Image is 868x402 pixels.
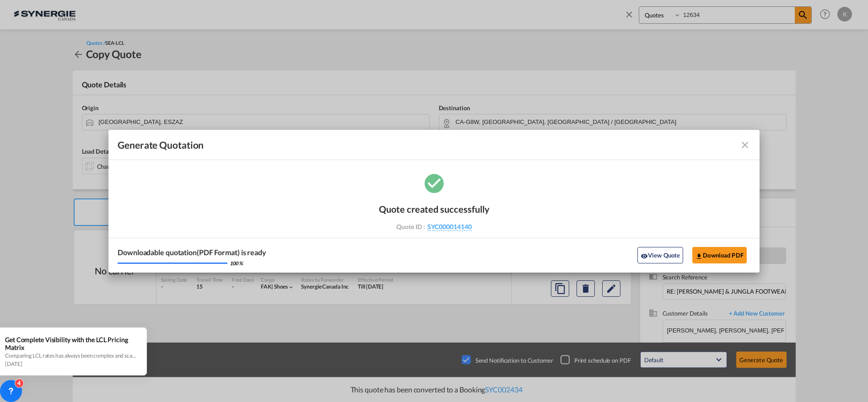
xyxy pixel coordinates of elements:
[381,223,487,231] div: Quote ID :
[379,204,490,214] div: Quote created successfully
[118,247,266,257] div: Downloadable quotation(PDF Format) is ready
[230,260,243,267] div: 100 %
[108,130,760,273] md-dialog: Generate Quotation Quote ...
[695,252,703,260] md-icon: icon-download
[423,172,446,194] md-icon: icon-checkbox-marked-circle
[739,139,750,150] md-icon: icon-close fg-AAA8AD cursor m-0
[427,223,472,231] span: SYC000014140
[641,252,648,260] md-icon: icon-eye
[118,139,204,151] span: Generate Quotation
[637,247,683,263] button: icon-eyeView Quote
[692,247,747,263] button: Download PDF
